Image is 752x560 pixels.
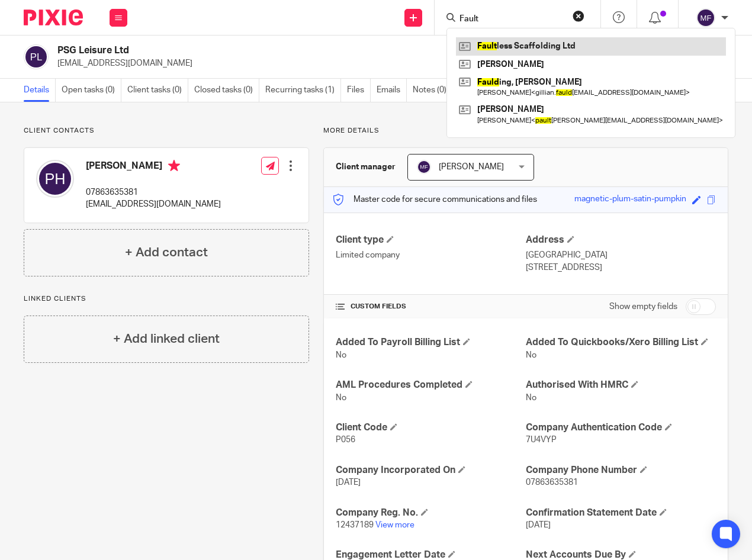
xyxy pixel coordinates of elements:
[57,44,465,57] h2: PSG Leisure Ltd
[526,336,716,349] h4: Added To Quickbooks/Xero Billing List
[127,79,188,102] a: Client tasks (0)
[86,160,221,175] h4: [PERSON_NAME]
[526,521,551,529] span: [DATE]
[336,161,396,173] h3: Client manager
[458,14,565,25] input: Search
[413,79,453,102] a: Notes (0)
[526,234,716,246] h4: Address
[526,507,716,519] h4: Confirmation Statement Date
[265,79,341,102] a: Recurring tasks (1)
[86,198,221,210] p: [EMAIL_ADDRESS][DOMAIN_NAME]
[323,126,728,136] p: More details
[336,464,526,477] h4: Company Incorporated On
[609,301,677,313] label: Show empty fields
[333,194,537,205] p: Master code for secure communications and files
[36,160,74,198] img: svg%3E
[526,464,716,477] h4: Company Phone Number
[336,436,355,444] span: P056
[574,193,686,207] div: magnetic-plum-satin-pumpkin
[526,436,557,444] span: 7U4VYP
[526,351,536,359] span: No
[336,394,346,402] span: No
[336,234,526,246] h4: Client type
[86,186,221,198] p: 07863635381
[526,262,716,273] p: [STREET_ADDRESS]
[696,8,715,27] img: svg%3E
[194,79,259,102] a: Closed tasks (0)
[57,57,567,69] p: [EMAIL_ADDRESS][DOMAIN_NAME]
[336,478,361,487] span: [DATE]
[526,478,578,487] span: 07863635381
[336,249,526,261] p: Limited company
[439,163,504,171] span: [PERSON_NAME]
[336,507,526,519] h4: Company Reg. No.
[417,160,431,174] img: svg%3E
[526,394,536,402] span: No
[377,79,407,102] a: Emails
[573,10,584,22] button: Clear
[336,336,526,349] h4: Added To Payroll Billing List
[347,79,371,102] a: Files
[24,294,309,304] p: Linked clients
[526,421,716,434] h4: Company Authentication Code
[62,79,121,102] a: Open tasks (0)
[336,379,526,391] h4: AML Procedures Completed
[336,421,526,434] h4: Client Code
[336,302,526,311] h4: CUSTOM FIELDS
[24,9,83,25] img: Pixie
[168,160,180,172] i: Primary
[24,126,309,136] p: Client contacts
[526,249,716,261] p: [GEOGRAPHIC_DATA]
[336,351,346,359] span: No
[24,79,56,102] a: Details
[375,521,414,529] a: View more
[336,521,374,529] span: 12437189
[24,44,49,69] img: svg%3E
[125,243,208,262] h4: + Add contact
[113,330,220,348] h4: + Add linked client
[526,379,716,391] h4: Authorised With HMRC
